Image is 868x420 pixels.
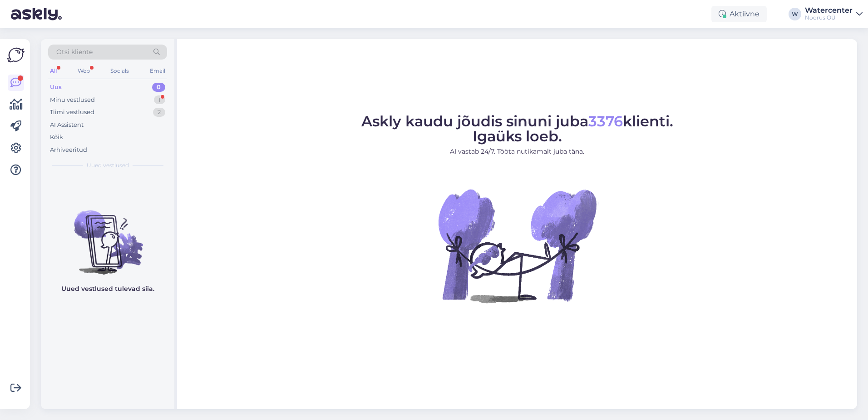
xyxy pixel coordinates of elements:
span: Otsi kliente [56,47,93,57]
div: Kõik [50,133,63,142]
div: Web [76,65,92,77]
img: No Chat active [435,164,599,327]
div: Tiimi vestlused [50,108,94,117]
img: No chats [41,194,174,276]
p: AI vastab 24/7. Tööta nutikamalt juba täna. [361,147,673,156]
div: All [48,65,59,77]
span: Askly kaudu jõudis sinuni juba klienti. Igaüks loeb. [361,112,673,145]
div: 0 [152,83,165,92]
a: WatercenterNoorus OÜ [805,7,863,21]
div: Minu vestlused [50,95,95,105]
img: Askly Logo [7,46,25,64]
div: Noorus OÜ [805,14,853,21]
div: Arhiveeritud [50,145,87,155]
div: Email [148,65,167,77]
div: Aktiivne [711,6,767,22]
div: 1 [154,95,165,105]
p: Uued vestlused tulevad siia. [61,284,154,294]
div: 2 [153,108,165,117]
div: Socials [108,65,131,77]
span: 3376 [588,112,623,130]
div: AI Assistent [50,120,84,130]
div: Watercenter [805,7,853,14]
div: Uus [50,83,62,92]
div: W [789,8,801,20]
span: Uued vestlused [87,161,129,170]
